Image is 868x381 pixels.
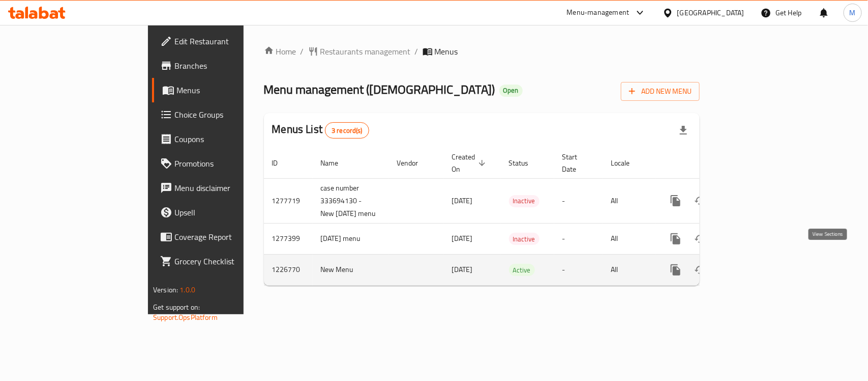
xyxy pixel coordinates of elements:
table: enhanced table [264,148,769,286]
td: New Menu [313,254,389,285]
span: Vendor [397,157,432,169]
span: M [850,7,856,18]
span: Choice Groups [174,108,285,121]
div: [GEOGRAPHIC_DATA] [677,7,744,18]
div: Total records count [325,122,369,139]
li: / [415,45,418,58]
span: Active [509,264,535,276]
span: [DATE] [452,232,473,245]
span: Version: [153,283,178,296]
span: Upsell [174,206,285,219]
a: Menus [152,78,293,102]
span: Menu disclaimer [174,182,285,194]
div: Menu-management [567,7,630,19]
button: more [664,258,688,282]
td: - [554,178,603,223]
a: Promotions [152,151,293,176]
button: more [664,188,688,213]
span: [DATE] [452,194,473,207]
span: Branches [174,60,285,72]
td: case number 333694130 - New [DATE] menu [313,178,389,223]
div: Inactive [509,233,540,245]
div: Inactive [509,195,540,207]
span: Start Date [562,151,591,175]
span: Restaurants management [320,45,411,58]
a: Choice Groups [152,102,293,127]
button: Change Status [688,258,712,282]
a: Menu disclaimer [152,176,293,200]
th: Actions [655,148,769,179]
a: Support.OpsPlatform [153,311,218,324]
li: / [301,45,304,58]
td: All [603,223,655,254]
span: 1.0.0 [179,283,195,296]
a: Upsell [152,200,293,225]
td: - [554,223,603,254]
nav: breadcrumb [264,45,700,58]
a: Restaurants management [308,45,411,58]
button: Add New Menu [621,82,700,101]
span: Coupons [174,133,285,145]
span: Grocery Checklist [174,255,285,267]
div: Export file [671,118,696,143]
span: Status [509,157,542,169]
a: Coverage Report [152,225,293,249]
span: Name [321,157,352,169]
span: Promotions [174,157,285,170]
span: Inactive [509,233,540,245]
td: - [554,254,603,285]
span: Menus [435,45,458,58]
a: Branches [152,53,293,78]
span: Coverage Report [174,231,285,243]
a: Coupons [152,127,293,151]
button: Change Status [688,227,712,251]
span: ID [272,157,291,169]
span: Add New Menu [629,85,692,98]
a: Grocery Checklist [152,249,293,274]
span: Locale [611,157,643,169]
span: Inactive [509,195,540,207]
span: Created On [452,151,489,175]
a: Edit Restaurant [152,29,293,53]
td: All [603,254,655,285]
h2: Menus List [272,122,369,139]
div: Open [499,85,523,97]
span: Open [499,86,523,95]
span: Edit Restaurant [174,35,285,47]
span: 3 record(s) [325,126,369,135]
td: All [603,178,655,223]
span: [DATE] [452,263,473,276]
span: Get support on: [153,301,200,314]
button: Change Status [688,188,712,213]
button: more [664,227,688,251]
span: Menus [176,84,285,96]
td: [DATE] menu [313,223,389,254]
div: Active [509,264,535,276]
span: Menu management ( [DEMOGRAPHIC_DATA] ) [264,78,495,101]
